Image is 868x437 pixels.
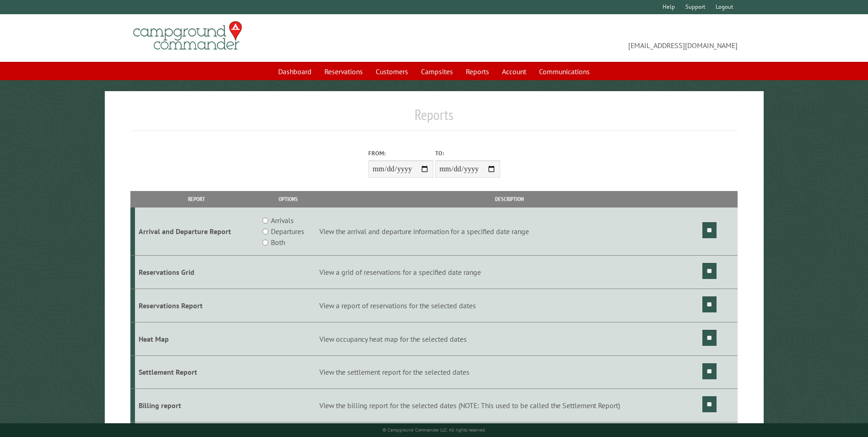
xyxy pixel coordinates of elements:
[534,63,595,80] a: Communications
[135,389,258,422] td: Billing report
[135,256,258,289] td: Reservations Grid
[318,355,701,389] td: View the settlement report for the selected dates
[135,355,258,389] td: Settlement Report
[383,427,486,433] small: © Campground Commander LLC. All rights reserved.
[496,63,532,80] a: Account
[318,389,701,422] td: View the billing report for the selected dates (NOTE: This used to be called the Settlement Report)
[271,226,304,237] label: Departures
[271,237,285,248] label: Both
[318,208,701,256] td: View the arrival and departure information for a specified date range
[135,322,258,355] td: Heat Map
[135,208,258,256] td: Arrival and Departure Report
[273,63,317,80] a: Dashboard
[319,63,368,80] a: Reservations
[271,215,294,226] label: Arrivals
[318,322,701,355] td: View occupancy heat map for the selected dates
[130,106,737,131] h1: Reports
[318,191,701,207] th: Description
[318,289,701,322] td: View a report of reservations for the selected dates
[434,25,738,51] span: [EMAIL_ADDRESS][DOMAIN_NAME]
[415,63,458,80] a: Campsites
[435,149,500,158] label: To:
[368,149,433,158] label: From:
[130,18,245,54] img: Campground Commander
[370,63,414,80] a: Customers
[318,256,701,289] td: View a grid of reservations for a specified date range
[135,191,258,207] th: Report
[135,289,258,322] td: Reservations Report
[258,191,318,207] th: Options
[460,63,495,80] a: Reports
